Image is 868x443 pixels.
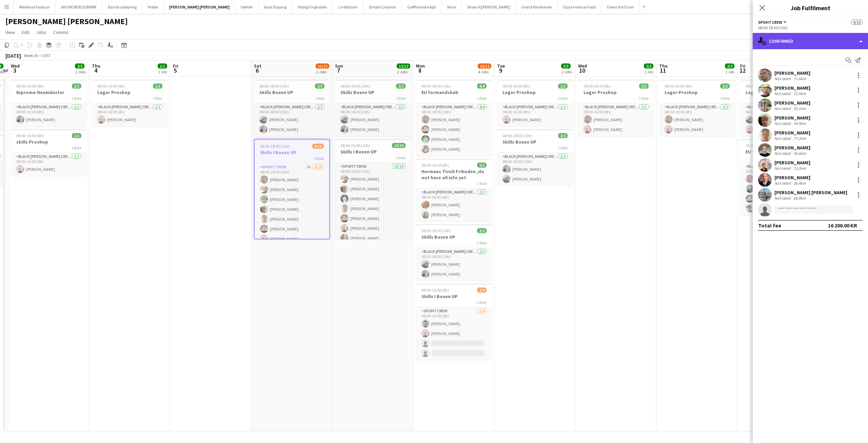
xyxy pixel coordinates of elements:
span: 08:00-18:00 (10h) [259,84,289,89]
span: 14:00-22:00 (8h) [746,143,773,148]
span: 08:00-16:00 (8h) [421,288,449,293]
h3: Skills Boxen UP [254,89,330,95]
h3: Lager Proshop [578,89,654,95]
button: SHOWCREW SUBHIRE [55,0,102,14]
div: 55.1km [792,106,807,111]
app-card-role: Black [PERSON_NAME] Crew ([PERSON_NAME])1/108:00-16:00 (8h)[PERSON_NAME] [92,103,168,126]
span: Tue [497,63,505,69]
div: [PERSON_NAME] [774,174,810,181]
span: Mon [416,63,425,69]
span: Wed [11,63,20,69]
span: Jobs [36,29,46,35]
span: 8 [415,67,425,74]
app-job-card: 14:00-22:00 (8h)4/4EU formandskab1 RoleBlack [PERSON_NAME] Crew ([PERSON_NAME])4/414:00-22:00 (8h... [740,139,816,215]
button: Show-if/[PERSON_NAME] [462,0,516,14]
h3: Skills Boxen UP [416,234,492,240]
span: 2/2 [558,133,568,138]
span: Spoht Crew [758,20,782,25]
button: Visar Dypang [258,0,292,14]
span: 1 Role [477,300,487,305]
span: 1/1 [72,133,81,138]
app-job-card: 08:00-18:00 (10h)2/2Skills Boxen UP1 RoleBlack [PERSON_NAME] Crew ([PERSON_NAME])2/208:00-18:00 (... [254,79,330,136]
span: 11 [658,67,668,74]
span: 08:00-18:00 (10h) [260,144,290,149]
div: 36.6km [792,151,807,156]
div: 08:00-18:00 (10h) [758,25,863,30]
span: Fri [173,63,178,69]
app-job-card: 08:00-16:00 (8h)1/1Lager Proshop1 RoleBlack [PERSON_NAME] Crew ([PERSON_NAME])1/108:00-16:00 (8h)... [92,79,168,126]
div: [PERSON_NAME] [774,85,810,91]
div: 08:00-16:00 (8h)1/1Expromo Neumünster1 RoleBlack [PERSON_NAME] Crew ([PERSON_NAME])1/108:00-16:00... [11,79,87,126]
span: 6 [253,67,261,74]
span: Wed [578,63,587,69]
app-job-card: 08:00-16:00 (8h)2/4Skills I Boxen UP1 RoleSpoht Crew2/408:00-16:00 (8h)[PERSON_NAME][PERSON_NAME] [416,283,492,360]
h3: Skills Boxen UP [335,89,411,95]
div: Not rated [774,106,792,111]
span: 3/3 [561,63,571,69]
div: 73.2km [792,166,807,171]
h3: Skills I Boxen UP [335,149,411,155]
span: 12 [739,67,746,74]
h3: Lager Proshop [659,89,735,95]
span: 1 Role [396,96,406,101]
h3: Lager Proshop [740,89,816,95]
div: Not rated [774,151,792,156]
span: 1 Role [314,156,324,161]
div: 36.4km [792,181,807,186]
div: 68.9km [792,196,807,201]
div: 1 Job [158,69,167,74]
app-card-role: Black [PERSON_NAME] Crew ([PERSON_NAME])2/208:00-18:00 (10h)[PERSON_NAME][PERSON_NAME] [335,103,411,136]
div: 72.5km [792,91,807,96]
span: 08:00-18:00 (10h) [421,228,451,233]
span: 2/2 [477,228,487,233]
span: 08:00-20:00 (12h) [340,143,370,148]
span: 2/2 [639,84,649,89]
span: Fri [740,63,746,69]
a: Jobs [34,28,49,37]
span: 1/1 [72,84,81,89]
app-job-card: 08:00-16:00 (8h)2/2Hermans Tivoli Friheden ,do not have all info yet1 RoleBlack [PERSON_NAME] Cre... [416,159,492,221]
div: [PERSON_NAME] [PERSON_NAME] [774,189,847,196]
app-card-role: Black [PERSON_NAME] Crew ([PERSON_NAME])4/408:00-18:00 (10h)[PERSON_NAME][PERSON_NAME][PERSON_NAM... [416,103,492,156]
h3: EU formandskab [416,89,492,95]
h1: [PERSON_NAME] [PERSON_NAME] [5,16,128,26]
div: 2 Jobs [397,69,410,74]
div: [PERSON_NAME] [774,70,810,76]
app-job-card: 08:00-20:00 (12h)10/10Skills I Boxen UP1 RoleSpoht Crew10/1008:00-20:00 (12h)[PERSON_NAME][PERSON... [335,139,411,239]
app-card-role: Black [PERSON_NAME] Crew ([PERSON_NAME])4/414:00-22:00 (8h)[PERSON_NAME][PERSON_NAME][PERSON_NAME... [740,163,816,215]
span: 08:00-16:00 (8h) [421,163,449,168]
div: 08:00-18:00 (10h)9/10Skills I Boxen UP1 RoleSpoht Crew5A9/1008:00-18:00 (10h)[PERSON_NAME][PERSON... [254,139,330,239]
app-card-role: Black [PERSON_NAME] Crew ([PERSON_NAME])2/208:00-16:00 (8h)[PERSON_NAME][PERSON_NAME] [416,188,492,221]
span: 2/2 [720,84,730,89]
app-card-role: Spoht Crew2/408:00-16:00 (8h)[PERSON_NAME][PERSON_NAME] [416,307,492,360]
app-job-card: 08:00-16:00 (8h)1/1skills Proshop1 RoleBlack [PERSON_NAME] Crew ([PERSON_NAME])1/108:00-16:00 (8h... [11,129,87,176]
span: 10/12 [478,63,491,69]
span: 08:00-18:00 (10h) [502,133,532,138]
app-card-role: Black [PERSON_NAME] Crew ([PERSON_NAME])2/208:00-16:00 (8h)[PERSON_NAME][PERSON_NAME] [578,103,654,136]
app-card-role: Black [PERSON_NAME] Crew ([PERSON_NAME])1/108:00-16:00 (8h)[PERSON_NAME] [497,103,573,126]
h3: EU formandskab [740,149,816,155]
div: 08:00-18:00 (10h)2/2Skills Boxen UP1 RoleBlack [PERSON_NAME] Crew ([PERSON_NAME])2/208:00-18:00 (... [497,129,573,186]
span: 11/12 [316,63,329,69]
div: Not rated [774,91,792,96]
span: 1 Role [477,181,487,186]
div: 2 Jobs [75,69,86,74]
div: [PERSON_NAME] [774,160,810,166]
span: 08:00-18:00 (10h) [340,84,370,89]
h3: Lager Proshop [92,89,168,95]
span: 08:00-18:00 (10h) [421,84,451,89]
span: 12/12 [397,63,410,69]
app-card-role: Black [PERSON_NAME] Crew ([PERSON_NAME])2/208:00-16:00 (8h)[PERSON_NAME][PERSON_NAME] [740,103,816,136]
h3: Skills Boxen UP [497,139,573,145]
span: 3 [10,67,20,74]
div: Total fee [758,222,781,229]
span: 2/4 [477,288,487,293]
span: 2/2 [315,84,324,89]
app-card-role: Spoht Crew10/1008:00-20:00 (12h)[PERSON_NAME][PERSON_NAME][PERSON_NAME][PERSON_NAME][PERSON_NAME]... [335,163,411,276]
span: 10/10 [392,143,406,148]
div: 2 Jobs [316,69,329,74]
button: Skive [441,0,462,14]
div: 08:00-18:00 (10h)2/2Skills Boxen UP1 RoleBlack [PERSON_NAME] Crew ([PERSON_NAME])2/208:00-18:00 (... [416,224,492,281]
div: 08:00-18:00 (10h)4/4EU formandskab1 RoleBlack [PERSON_NAME] Crew ([PERSON_NAME])4/408:00-18:00 (1... [416,79,492,156]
